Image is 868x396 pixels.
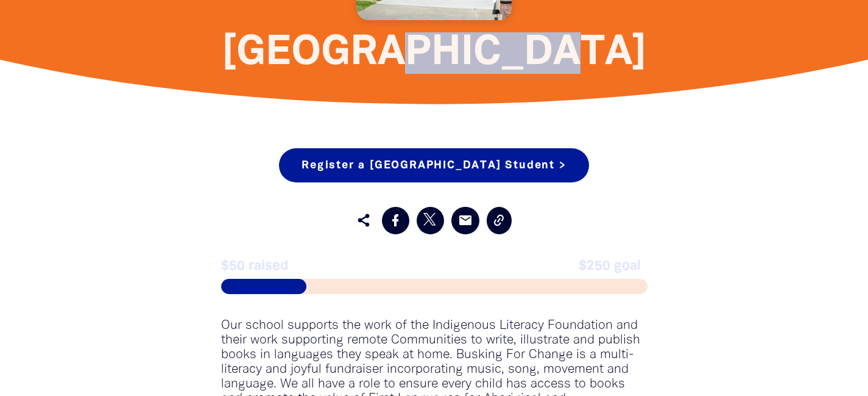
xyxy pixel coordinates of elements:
a: Register a [GEOGRAPHIC_DATA] Student > [279,148,588,182]
span: $50 raised [221,259,434,273]
button: Copy Link [487,207,512,234]
a: Share [382,207,409,234]
a: email [451,207,479,234]
span: [GEOGRAPHIC_DATA] [222,34,647,72]
i: email [458,213,473,228]
a: Post [417,207,444,234]
span: $250 goal [428,259,641,273]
